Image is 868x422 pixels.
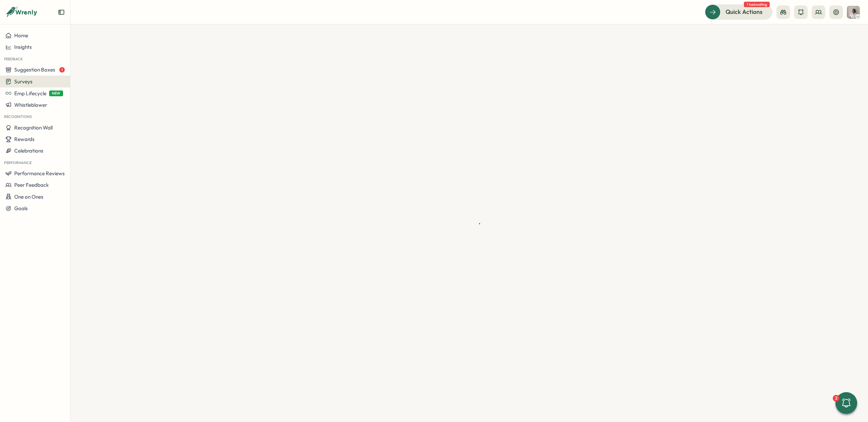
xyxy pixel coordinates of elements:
img: Alejandra Catania [847,6,860,19]
span: One on Ones [14,194,43,200]
span: Home [14,32,28,39]
span: Goals [14,205,28,212]
button: Quick Actions [705,4,772,19]
button: Expand sidebar [58,9,65,16]
span: Surveys [14,78,33,85]
span: Peer Feedback [14,182,49,188]
span: 1 task waiting [744,2,770,7]
span: NEW [49,91,63,96]
span: Celebrations [14,147,43,154]
span: Quick Actions [726,7,763,16]
span: 1 [59,67,65,73]
span: Suggestion Boxes [14,66,55,73]
span: Performance Reviews [14,170,65,177]
button: 2 [835,392,857,414]
span: Recognition Wall [14,124,53,131]
span: Insights [14,44,32,50]
div: 2 [833,395,840,402]
span: Whistleblower [14,102,47,108]
span: Emp Lifecycle [14,90,46,97]
span: Rewards [14,136,35,142]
